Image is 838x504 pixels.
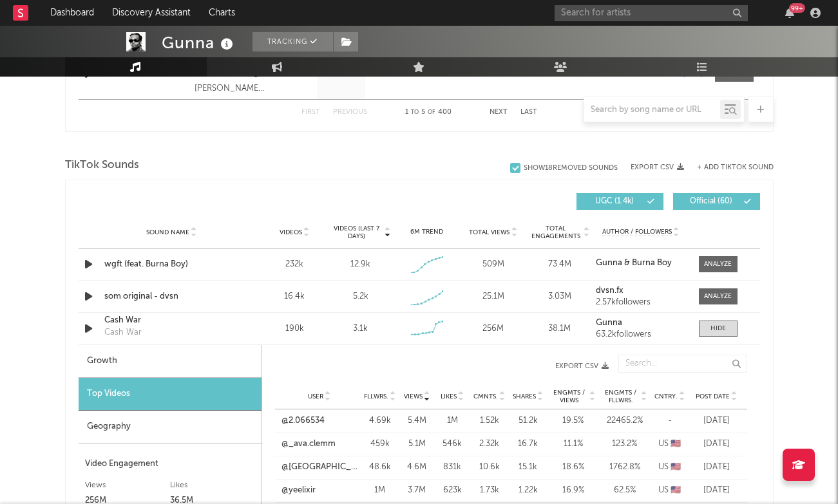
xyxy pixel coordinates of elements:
[79,411,262,443] div: Geography
[79,378,262,411] div: Top Videos
[512,484,544,497] div: 1.22k
[602,438,647,451] div: 123.2 %
[463,322,523,335] div: 256M
[551,484,596,497] div: 16.9 %
[364,415,396,427] div: 4.69k
[308,393,323,400] span: User
[281,461,357,474] a: @[GEOGRAPHIC_DATA]
[280,229,302,236] span: Videos
[403,461,432,474] div: 4.6M
[654,484,686,497] div: US
[162,32,236,53] div: Gunna
[585,198,644,205] span: UGC ( 1.4k )
[513,393,536,400] span: Shares
[551,389,588,404] span: Engmts / Views
[146,229,189,236] span: Sound Name
[252,32,333,51] button: Tracking
[602,484,647,497] div: 62.5 %
[697,164,774,171] button: + Add TikTok Sound
[364,438,396,451] div: 459k
[265,290,325,303] div: 16.4k
[671,440,681,448] span: 🇺🇸
[631,163,684,171] button: Export CSV
[654,461,686,474] div: US
[473,393,498,400] span: Cmnts.
[404,393,423,400] span: Views
[602,461,647,474] div: 1762.8 %
[596,319,685,328] a: Gunna
[654,393,678,400] span: Cntry.
[330,225,383,240] span: Videos (last 7 days)
[692,484,741,497] div: [DATE]
[671,486,681,494] span: 🇺🇸
[265,258,325,271] div: 232k
[397,227,457,237] div: 6M Trend
[281,438,336,451] a: @_ava.clemm
[681,198,741,205] span: Official ( 60 )
[671,463,681,471] span: 🇺🇸
[596,259,672,267] strong: Gunna & Burna Boy
[353,290,368,303] div: 5.2k
[104,326,142,339] div: Cash War
[512,438,544,451] div: 16.7k
[403,438,432,451] div: 5.1M
[473,484,506,497] div: 1.73k
[170,478,255,493] div: Likes
[473,438,506,451] div: 2.32k
[353,322,368,335] div: 3.1k
[596,259,685,268] a: Gunna & Burna Boy
[281,484,316,497] a: @yeelixir
[673,193,760,210] button: Official(60)
[469,229,509,236] span: Total Views
[104,258,239,271] a: wgft (feat. Burna Boy)
[512,415,544,427] div: 51.2k
[364,461,396,474] div: 48.6k
[789,3,805,13] div: 99 +
[403,415,432,427] div: 5.4M
[438,438,467,451] div: 546k
[441,393,457,400] span: Likes
[85,478,170,493] div: Views
[512,461,544,474] div: 15.1k
[529,290,589,303] div: 3.03M
[602,228,672,236] span: Author / Followers
[438,415,467,427] div: 1M
[596,330,685,339] div: 63.2k followers
[596,298,685,307] div: 2.57k followers
[364,393,388,400] span: Fllwrs.
[551,461,596,474] div: 18.6 %
[463,258,523,271] div: 509M
[618,355,747,373] input: Search...
[692,461,741,474] div: [DATE]
[576,193,663,210] button: UGC(1.4k)
[551,438,596,451] div: 11.1 %
[596,286,685,295] a: dvsn.fx
[403,484,432,497] div: 3.7M
[524,164,618,173] div: Show 18 Removed Sounds
[350,258,370,271] div: 12.9k
[684,164,774,171] button: + Add TikTok Sound
[473,461,506,474] div: 10.6k
[602,389,640,404] span: Engmts / Fllwrs.
[438,461,467,474] div: 831k
[473,415,506,427] div: 1.52k
[654,438,686,451] div: US
[79,345,262,378] div: Growth
[654,415,686,427] div: -
[104,314,239,327] a: Cash War
[696,393,730,400] span: Post Date
[288,362,609,370] button: Export CSV
[596,286,624,295] strong: dvsn.fx
[281,415,325,427] a: @2.066534
[104,290,239,303] a: som original - dvsn
[692,438,741,451] div: [DATE]
[551,415,596,427] div: 19.5 %
[438,484,467,497] div: 623k
[463,290,523,303] div: 25.1M
[529,225,582,240] span: Total Engagements
[364,484,396,497] div: 1M
[529,322,589,335] div: 38.1M
[785,8,794,18] button: 99+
